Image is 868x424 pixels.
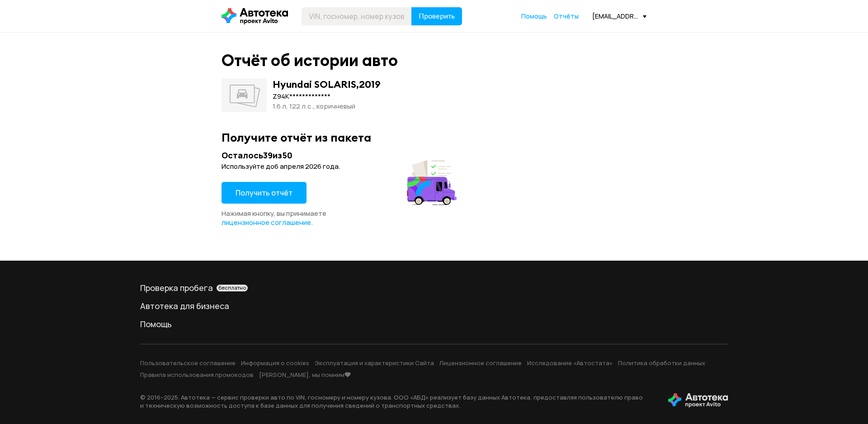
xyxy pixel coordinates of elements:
a: Политика обработки данных [618,359,705,367]
a: лицензионное соглашение [222,218,311,227]
a: Лицензионное соглашение [439,359,522,367]
div: Hyundai SOLARIS , 2019 [273,78,381,90]
a: Автотека для бизнеса [140,300,728,311]
div: Отчёт об истории авто [222,51,398,70]
div: Получите отчёт из пакета [222,130,646,144]
div: Используйте до 6 апреля 2026 года . [222,162,459,171]
a: Помощь [140,319,728,329]
input: VIN, госномер, номер кузова [302,7,412,25]
button: Получить отчёт [222,182,307,204]
a: Помощь [521,12,547,21]
a: Правила использования промокодов [140,371,254,379]
span: Нажимая кнопку, вы принимаете . [222,209,326,227]
div: [EMAIL_ADDRESS][DOMAIN_NAME] [592,12,646,20]
div: Проверка пробега [140,282,728,293]
span: бесплатно [218,285,246,291]
img: tWS6KzJlK1XUpy65r7uaHVIs4JI6Dha8Nraz9T2hA03BhoCc4MtbvZCxBLwJIh+mQSIAkLBJpqMoKVdP8sONaFJLCz6I0+pu7... [668,393,728,408]
a: [PERSON_NAME], мы помним [259,371,351,379]
a: Информация о cookies [241,359,309,367]
div: 1.6 л, 122 л.c., коричневый [273,101,381,111]
p: © 2016– 2025 . Автотека — сервис проверки авто по VIN, госномеру и номеру кузова. ООО «АБД» реали... [140,393,654,410]
a: Эксплуатация и характеристики Сайта [315,359,434,367]
a: Проверка пробегабесплатно [140,282,728,293]
button: Проверить [411,7,462,25]
a: Исследование «Автостата» [527,359,613,367]
a: Пользовательское соглашение [140,359,236,367]
span: Получить отчёт [236,188,292,198]
span: Проверить [419,13,455,20]
a: Отчёты [554,12,579,21]
div: Осталось 39 из 50 [222,150,459,161]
